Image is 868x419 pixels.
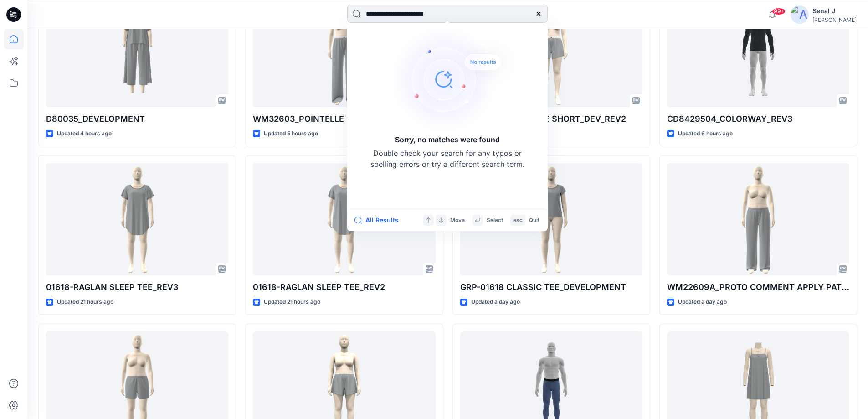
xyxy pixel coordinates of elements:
p: Updated 21 hours ago [264,297,320,307]
button: All Results [354,215,405,226]
p: Updated a day ago [471,297,520,307]
span: 99+ [772,8,786,15]
p: Double check your search for any typos or spelling errors or try a different search term. [370,148,525,170]
div: [PERSON_NAME] [812,16,857,23]
a: 01618-RAGLAN SLEEP TEE_REV2 [253,163,435,276]
p: WM32603_POINTELLE OPEN PANT_REV1 [253,113,435,125]
div: Senal J [812,5,857,16]
a: GRP-01618 CLASSIC TEE_DEVELOPMENT [460,163,642,276]
p: Select [487,216,503,225]
p: Move [450,216,465,225]
p: 01618-RAGLAN SLEEP TEE_REV2 [253,281,435,294]
p: Updated 5 hours ago [264,129,318,139]
p: Quit [529,216,539,225]
p: WM22609A_PROTO COMMENT APPLY PATTERN_REV1 [667,281,849,294]
img: Sorry, no matches were found [391,25,519,134]
h5: Sorry, no matches were found [395,134,500,145]
a: 01618-RAGLAN SLEEP TEE_REV3 [46,163,228,276]
p: GRP-01618 CLASSIC TEE_DEVELOPMENT [460,281,642,294]
p: esc [513,216,523,225]
a: WM22609A_PROTO COMMENT APPLY PATTERN_REV1 [667,163,849,276]
p: CD8429504_COLORWAY_REV3 [667,113,849,125]
p: Updated 6 hours ago [678,129,733,139]
p: WM32602 POINTELLE SHORT_DEV_REV2 [460,113,642,125]
p: Updated 21 hours ago [57,297,113,307]
p: D80035_DEVELOPMENT [46,113,228,125]
p: Updated 4 hours ago [57,129,112,139]
img: avatar [791,5,809,24]
p: 01618-RAGLAN SLEEP TEE_REV3 [46,281,228,294]
p: Updated a day ago [678,297,727,307]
